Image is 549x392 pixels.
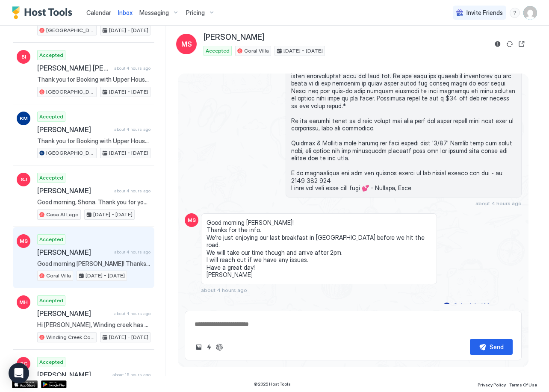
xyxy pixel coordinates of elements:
span: Coral Villa [244,47,269,55]
a: Terms Of Use [509,380,537,389]
span: [PERSON_NAME] [37,125,111,134]
span: SC [20,360,27,368]
div: Scheduled Messages [454,301,512,310]
span: Pricing [186,9,205,17]
button: Scheduled Messages [442,300,522,312]
button: Quick reply [204,342,214,352]
span: [GEOGRAPHIC_DATA] [46,88,94,96]
span: BI [21,53,26,61]
a: Host Tools Logo [12,6,76,19]
button: Open reservation [517,39,527,49]
span: [PERSON_NAME] [37,248,111,256]
button: Upload image [194,342,204,352]
button: Send [470,339,513,355]
span: Accepted [39,358,63,366]
div: Send [490,342,504,351]
span: Inbox [118,9,133,16]
span: about 4 hours ago [475,200,522,206]
span: Terms Of Use [509,382,537,387]
span: Accepted [39,51,63,59]
span: Messaging [139,9,169,17]
span: Good morning [PERSON_NAME]! Thanks for the info. We’re just enjoying our last breakfast in [GEOGR... [207,219,431,279]
span: MS [181,39,192,49]
a: Privacy Policy [478,380,506,389]
span: [PERSON_NAME] [37,309,111,318]
span: Calendar [86,9,111,16]
span: Accepted [39,297,63,304]
span: [GEOGRAPHIC_DATA] [46,149,94,157]
span: about 15 hours ago [112,372,151,377]
span: SJ [21,176,27,183]
span: Coral Villa [46,272,71,280]
a: Calendar [86,8,111,17]
span: MH [19,298,28,306]
span: Good morning, Shona. Thank you for your enquiry. Unfortunately, I am unable to give you an answer... [37,198,151,206]
span: about 4 hours ago [201,287,247,293]
span: [GEOGRAPHIC_DATA] [46,27,94,34]
span: [DATE] - [DATE] [109,88,148,96]
span: [DATE] - [DATE] [93,211,133,218]
span: Invite Friends [466,9,503,17]
span: about 4 hours ago [114,127,151,132]
span: Accepted [39,113,63,121]
span: [PERSON_NAME] [PERSON_NAME] [37,64,111,72]
button: Sync reservation [505,39,515,49]
span: Good morning [PERSON_NAME]! Thanks for the info. We’re just enjoying our last breakfast in [GEOGR... [37,260,151,268]
span: [DATE] - [DATE] [86,272,125,280]
span: KM [20,115,28,122]
span: Casa Al Lago [46,211,79,218]
span: about 4 hours ago [114,311,151,316]
div: menu [510,8,520,18]
a: Google Play Store [41,380,67,388]
span: [PERSON_NAME] [37,186,111,195]
button: ChatGPT Auto Reply [214,342,224,352]
span: [PERSON_NAME] [37,371,109,379]
span: [DATE] - [DATE] [109,333,148,341]
span: MS [188,216,196,224]
span: © 2025 Host Tools [254,381,291,387]
span: Hi [PERSON_NAME], Winding creek has a coffee pod machine. :) Coffee pods supplied. Kind regards, ... [37,321,151,329]
a: App Store [12,380,38,388]
span: [DATE] - [DATE] [109,149,148,157]
span: Thank you for Booking with Upper House! We hope you are looking forward to your stay. Check in an... [37,137,151,145]
button: Reservation information [493,39,503,49]
div: User profile [523,6,537,20]
span: [DATE] - [DATE] [283,47,323,55]
span: MS [20,237,28,245]
span: Accepted [39,174,63,182]
span: Winding Creek Cottage [46,333,94,341]
span: Privacy Policy [478,382,506,387]
span: [DATE] - [DATE] [109,27,148,34]
span: Thank you for Booking with Upper House! We hope you are looking forward to your stay. Check in an... [37,76,151,83]
span: about 4 hours ago [114,65,151,71]
span: Accepted [206,47,230,55]
span: about 4 hours ago [114,249,151,255]
span: [PERSON_NAME] [204,32,264,42]
span: Accepted [39,236,63,243]
div: Open Intercom Messenger [9,363,29,383]
span: about 4 hours ago [114,188,151,194]
a: Inbox [118,8,133,17]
